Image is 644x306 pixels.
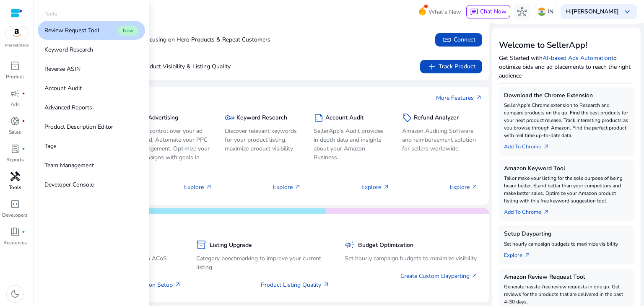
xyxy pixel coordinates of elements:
[44,122,113,131] p: Product Description Editor
[10,227,20,237] span: book_4
[543,143,550,150] span: arrow_outward
[314,113,324,123] span: summarize
[44,161,94,170] p: Team Management
[44,142,57,150] p: Tags
[566,9,619,15] p: Hi
[504,240,629,248] p: Set hourly campaign budgets to maximize visibility
[59,35,270,44] p: Boost Sales by Focusing on Hero Products & Repeat Customers
[383,184,390,190] span: arrow_outward
[44,180,94,189] p: Developer Console
[499,40,634,50] h3: Welcome to SellerApp!
[504,274,629,281] h5: Amazon Review Request Tool
[44,65,80,73] p: Reverse ASIN
[543,54,611,62] a: AI-based Ads Automation
[225,127,301,153] p: Discover relevant keywords for your product listing, maximize product visibility
[436,93,482,102] a: More Featuresarrow_outward
[10,144,20,154] span: lab_profile
[10,171,20,182] span: handyman
[361,183,390,192] p: Explore
[345,240,355,250] span: campaign
[450,183,478,192] p: Explore
[22,147,25,150] span: fiber_manual_record
[196,254,330,272] p: Category benchmarking to improve your current listing
[517,7,527,17] span: hub
[548,4,553,19] p: IN
[400,272,478,280] a: Create Custom Dayparting
[136,127,212,171] p: Take control over your ad spend, Automate your PPC Management, Optimize your campaigns with goals...
[148,114,178,122] h5: Advertising
[358,242,413,249] h5: Budget Optimization
[44,10,57,18] p: Tools
[504,283,629,306] p: Generate hassle-free review requests in one go. Get reviews for the products that are delivered i...
[210,242,252,249] h5: Listing Upgrade
[225,113,235,123] span: key
[294,184,301,190] span: arrow_outward
[184,183,212,192] p: Explore
[325,114,364,122] h5: Account Audit
[427,62,475,72] span: Track Product
[22,230,25,233] span: fiber_manual_record
[471,184,478,190] span: arrow_outward
[504,205,556,216] a: Add To Chrome
[442,35,475,45] span: Connect
[504,165,629,172] h5: Amazon Keyword Tool
[571,8,619,16] b: [PERSON_NAME]
[480,8,506,16] span: Chat Now
[10,289,20,299] span: dark_mode
[466,5,510,18] button: chatChat Now
[475,94,482,101] span: arrow_outward
[428,5,461,19] span: What's New
[6,156,24,163] p: Reports
[470,8,478,16] span: chat
[10,88,20,99] span: campaign
[273,183,301,192] p: Explore
[44,103,92,112] p: Advanced Reports
[414,114,459,122] h5: Refund Analyzer
[10,101,20,108] p: Ads
[504,101,629,139] p: SellerApp's Chrome extension to Research and compare products on the go. Find the best products f...
[196,240,206,250] span: inventory_2
[524,252,531,259] span: arrow_outward
[9,128,21,136] p: Sales
[427,62,437,72] span: add
[236,114,287,122] h5: Keyword Research
[22,119,25,123] span: fiber_manual_record
[543,209,550,215] span: arrow_outward
[314,127,390,162] p: SellerApp's Audit provides in depth data and insights about your Amazon Business.
[261,280,330,289] a: Product Listing Quality
[402,113,412,123] span: sell
[435,33,482,47] button: linkConnect
[5,26,28,39] img: amazon.svg
[10,116,20,126] span: donut_small
[442,35,452,45] span: link
[538,8,546,16] img: in.svg
[6,73,24,80] p: Product
[504,248,538,259] a: Explorearrow_outward
[44,84,82,93] p: Account Audit
[504,92,629,99] h5: Download the Chrome Extension
[504,231,629,238] h5: Setup Dayparting
[622,7,632,17] span: keyboard_arrow_down
[504,174,629,205] p: Tailor make your listing for the sole purpose of being heard better. Stand better than your compe...
[345,254,478,263] p: Set hourly campaign budgets to maximize visibility
[323,281,330,288] span: arrow_outward
[5,42,29,49] p: Marketplace
[174,281,181,288] span: arrow_outward
[10,199,20,209] span: code_blocks
[44,45,93,54] p: Keyword Research
[10,61,20,71] span: inventory_2
[402,127,478,153] p: Amazon Auditing Software and reimbursement solution for sellers worldwide.
[471,272,478,279] span: arrow_outward
[504,139,556,151] a: Add To Chrome
[9,184,21,191] p: Tools
[205,184,212,190] span: arrow_outward
[2,211,28,219] p: Developers
[3,239,27,246] p: Resources
[420,60,482,73] button: addTrack Product
[44,26,99,35] p: Review Request Tool
[118,26,138,36] span: New
[514,3,530,20] button: hub
[22,92,25,95] span: fiber_manual_record
[499,54,634,80] p: Get Started with to optimize bids and ad placements to reach the right audience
